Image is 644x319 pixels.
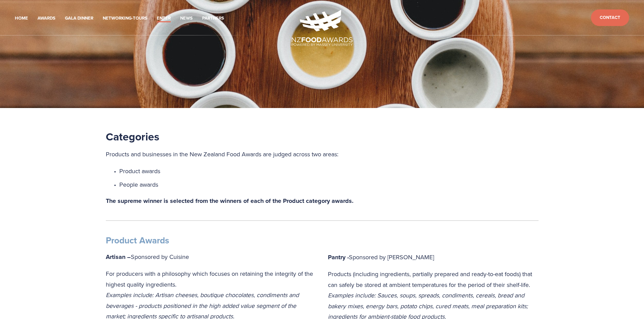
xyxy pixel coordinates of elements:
p: Sponsored by Cuisine [106,251,316,263]
strong: Pantry - [328,253,349,262]
a: Home [15,15,28,22]
strong: Product Awards [106,234,169,247]
a: Enter [157,15,171,22]
p: Products and businesses in the New Zealand Food Awards are judged across two areas: [106,149,539,160]
p: Sponsored by [PERSON_NAME] [328,252,539,263]
strong: Artisan – [106,252,131,261]
strong: The supreme winner is selected from the winners of each of the Product category awards. [106,196,354,205]
a: Partners [202,15,224,22]
a: Gala Dinner [65,15,93,22]
a: News [180,15,193,22]
a: Contact [591,9,629,26]
p: People awards [119,179,539,190]
p: Product awards [119,166,539,177]
a: Awards [38,15,55,22]
a: Networking-Tours [103,15,147,22]
strong: Categories [106,129,159,144]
